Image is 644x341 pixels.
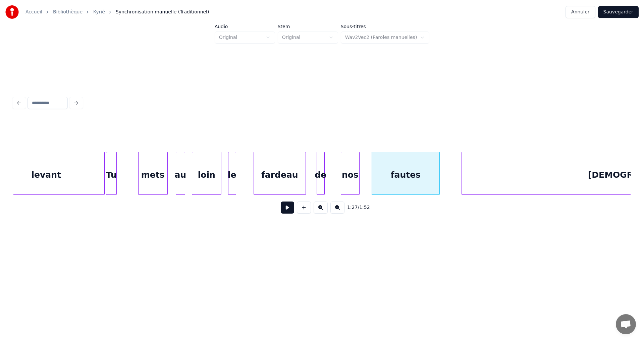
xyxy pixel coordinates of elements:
label: Sous-titres [341,24,430,29]
button: Annuler [566,6,595,18]
a: Ouvrir le chat [616,314,636,334]
span: 1:27 [347,204,358,211]
div: / [347,204,363,211]
span: Synchronisation manuelle (Traditionnel) [116,9,209,15]
label: Stem [278,24,338,29]
span: 1:52 [359,204,370,211]
label: Audio [215,24,275,29]
a: Kyrié [93,9,105,15]
a: Bibliothèque [53,9,83,15]
a: Accueil [25,9,42,15]
nav: breadcrumb [25,9,209,15]
img: youka [5,5,19,19]
button: Sauvegarder [598,6,639,18]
